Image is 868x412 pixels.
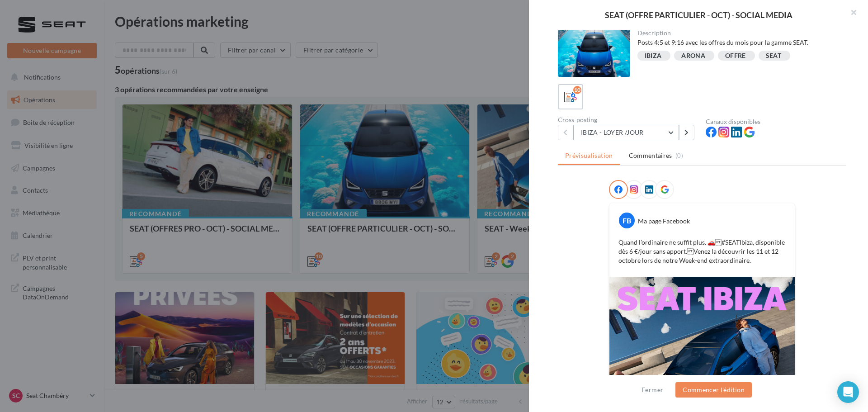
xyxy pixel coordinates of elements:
[766,52,781,59] div: SEAT
[619,213,635,228] div: FB
[637,38,840,47] div: Posts 4:5 et 9:16 avec les offres du mois pour la gamme SEAT.
[645,52,662,59] div: IBIZA
[675,382,752,398] button: Commencer l'édition
[837,381,859,403] div: Open Intercom Messenger
[558,117,698,123] div: Cross-posting
[543,11,854,19] div: SEAT (OFFRE PARTICULIER - OCT) - SOCIAL MEDIA
[618,238,786,265] p: Quand l’ordinaire ne suffit plus. 🚗 #SEATIbiza, disponible dès 6 €/jour sans apport. Venez la déc...
[629,151,672,160] span: Commentaires
[638,217,690,226] div: Ma page Facebook
[675,152,683,159] span: (0)
[706,118,846,125] div: Canaux disponibles
[637,30,840,36] div: Description
[725,52,746,59] div: OFFRE
[638,384,667,395] button: Fermer
[573,125,679,140] button: IBIZA - LOYER /JOUR
[681,52,705,59] div: ARONA
[573,86,581,94] div: 10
